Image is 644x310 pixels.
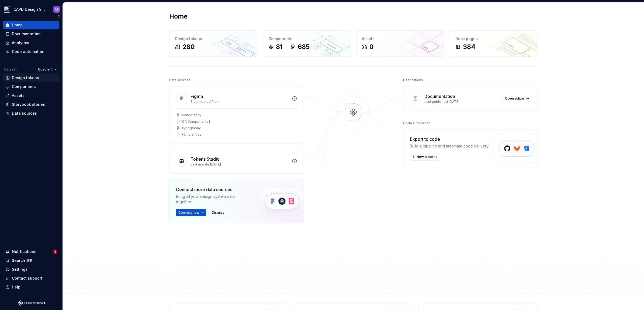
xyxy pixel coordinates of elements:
[417,155,438,159] span: New pipeline
[4,6,10,13] img: 6523a3b9-8e87-42c6-9977-0b9a54b06238.png
[209,209,227,216] button: Dismiss
[12,111,37,116] div: Data sources
[12,249,36,254] div: Notifications
[403,76,423,84] div: Destinations
[424,93,455,100] div: Documentation
[3,109,59,118] a: Data sources
[38,67,53,72] span: Quadient
[212,210,224,215] span: Dismiss
[3,100,59,109] a: Storybook stories
[181,113,201,117] div: Iconography
[176,209,206,216] button: Connect new
[36,66,59,73] button: Quadient
[169,30,257,57] a: Design tokens280
[298,43,310,51] div: 685
[12,84,36,89] div: Components
[3,47,59,56] a: Code automation
[12,267,27,272] div: Settings
[181,132,202,137] div: + 5 more files
[463,43,476,51] div: 384
[12,276,42,281] div: Contact support
[181,126,201,130] div: Typography
[191,100,289,104] div: 8 connected files
[276,43,283,51] div: 81
[182,43,195,51] div: 280
[263,30,351,57] a: Components81685
[181,119,210,124] div: ICA Components I
[3,91,59,100] a: Assets
[505,96,524,101] span: Open editor
[410,153,440,161] button: New pipeline
[4,67,17,72] div: Dataset
[268,36,345,41] div: Components
[410,136,489,142] div: Export to code
[18,300,45,306] svg: Supernova Logo
[12,49,44,54] div: Code automation
[12,7,47,12] div: ICAPD Design System
[55,7,59,12] div: AB
[191,162,289,167] div: Last update [DATE]
[12,75,39,80] div: Design tokens
[191,156,220,162] div: Tokens Studio
[3,274,59,283] button: Contact support
[169,149,304,174] a: Tokens StudioLast update [DATE]
[356,30,444,57] a: Assets0
[362,36,439,41] div: Assets
[455,36,532,41] div: Docs pages
[12,102,45,107] div: Storybook stories
[369,43,373,51] div: 0
[410,143,489,149] div: Build a pipeline and automate code delivery.
[12,40,29,45] div: Analytics
[55,13,63,20] button: Collapse sidebar
[3,265,59,274] a: Settings
[3,247,59,256] button: Notifications1
[3,283,59,291] button: Help
[3,256,59,265] button: Search ⌘K
[176,186,249,193] div: Connect more data sources
[3,73,59,82] a: Design tokens
[53,249,57,254] span: 1
[191,93,203,100] div: Figma
[3,38,59,47] a: Analytics
[12,93,25,98] div: Assets
[403,119,431,127] div: Code automation
[12,258,32,263] div: Search ⌘K
[424,100,499,104] div: Last published [DATE]
[503,95,531,102] a: Open editor
[169,76,191,84] div: Data sources
[12,31,41,37] div: Documentation
[169,12,188,21] h2: Home
[176,194,249,205] div: Bring all your design system data together.
[175,36,252,41] div: Design tokens
[3,82,59,91] a: Components
[169,86,304,143] a: Figma8 connected filesIconographyICA Components ITypography+5more files
[178,210,199,215] span: Connect new
[12,22,23,28] div: Home
[3,21,59,29] a: Home
[450,30,538,57] a: Docs pages384
[3,30,59,38] a: Documentation
[12,284,20,290] div: Help
[1,3,61,15] button: ICAPD Design SystemAB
